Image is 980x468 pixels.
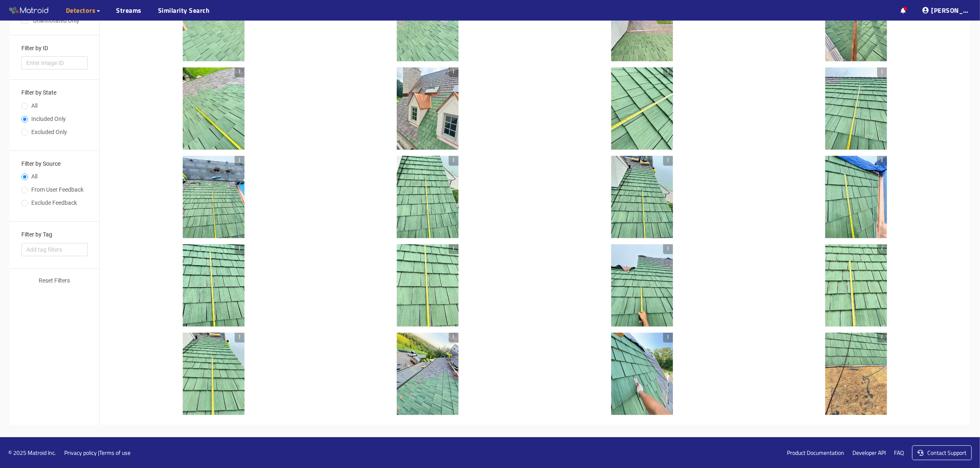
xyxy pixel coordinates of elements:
span: Reset Filters [39,276,70,285]
a: Similarity Search [158,5,210,15]
button: Reset Filters [19,274,91,287]
h3: Filter by Tag [21,232,88,238]
span: Exclude Feedback [28,199,80,206]
span: Detectors [66,5,96,15]
h3: Filter by Source [21,161,88,167]
span: © 2025 Matroid Inc. [8,448,56,457]
a: Streams [116,5,142,15]
a: Product Documentation [787,448,844,457]
a: Privacy policy | [64,448,99,457]
span: All [28,102,41,109]
div: Unannotated Only [21,16,88,25]
input: Enter Image ID [21,56,88,70]
span: All [28,173,41,180]
span: Contact Support [927,448,966,457]
h3: Filter by ID [21,45,88,51]
a: Developer API [852,448,886,457]
h3: Filter by State [21,90,88,96]
span: From User Feedback [28,186,87,193]
span: Included Only [28,116,69,122]
a: Contact Support [912,445,972,460]
img: Matroid logo [8,5,49,17]
span: Add tag filters [26,245,83,254]
span: Excluded Only [28,129,70,135]
a: FAQ [894,448,904,457]
a: Terms of use [99,448,130,457]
